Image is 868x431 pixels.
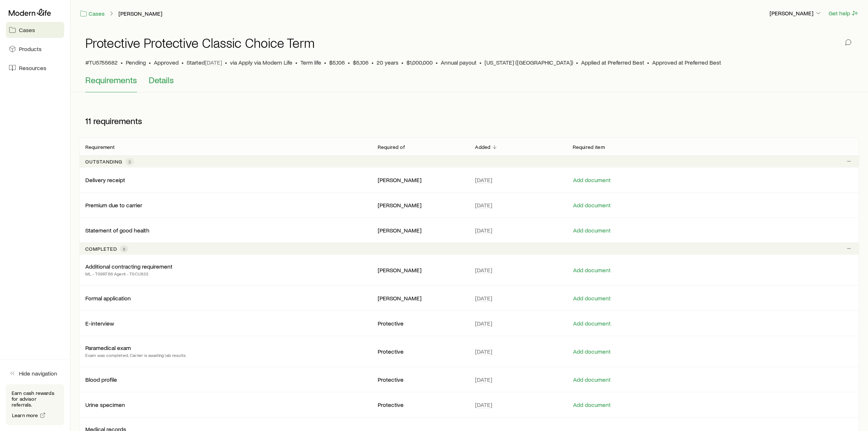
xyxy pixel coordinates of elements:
span: [DATE] [475,348,493,355]
p: Blood profile [85,376,117,383]
span: [DATE] [475,201,493,209]
p: Formal application [85,295,131,302]
p: [PERSON_NAME] [378,176,463,184]
span: • [348,59,350,66]
p: [PERSON_NAME] [770,9,822,17]
p: [PERSON_NAME] [378,295,463,302]
p: Exam was completed, Carrier is awaiting lab results. [85,351,187,359]
span: Learn more [12,413,38,418]
span: Approved at Preferred Best [652,59,721,66]
span: Approved [154,59,179,66]
span: #TU5755682 [85,59,118,66]
span: $5,106 [329,59,345,66]
p: Premium due to carrier [85,201,142,209]
span: 11 [85,116,91,126]
span: Annual payout [441,59,476,66]
a: Resources [6,60,64,76]
span: [DATE] [475,295,493,302]
span: • [182,59,184,66]
button: Add document [573,401,611,408]
span: [DATE] [475,176,493,184]
p: [PERSON_NAME] [378,227,463,234]
p: [PERSON_NAME] [378,201,463,209]
div: Application details tabs [85,75,853,92]
p: Earn cash rewards for advisor referrals. [12,390,58,408]
p: Outstanding [85,159,122,165]
span: $1,000,000 [406,59,433,66]
span: • [479,59,482,66]
p: Protective [378,376,463,383]
h1: Protective Protective Classic Choice Term [85,35,314,50]
p: Added [475,144,491,150]
span: Hide navigation [19,370,57,377]
span: requirements [93,116,142,126]
span: [DATE] [475,227,493,234]
p: Protective [378,401,463,408]
span: Requirements [85,75,137,85]
span: • [401,59,404,66]
span: • [576,59,578,66]
a: Cases [6,22,64,38]
span: • [371,59,374,66]
p: Requirement [85,144,114,150]
button: Add document [573,295,611,302]
p: Completed [85,246,117,252]
span: $5,106 [353,59,369,66]
span: • [295,59,297,66]
a: Products [6,41,64,57]
div: Earn cash rewards for advisor referrals.Learn more [6,384,64,425]
button: Add document [573,267,611,274]
span: [DATE] [475,320,493,327]
span: 8 [123,246,125,252]
span: • [436,59,438,66]
span: Cases [19,26,35,34]
span: • [647,59,649,66]
span: [DATE] [475,376,493,383]
p: Urine specimen [85,401,125,408]
button: Add document [573,202,611,209]
button: Hide navigation [6,365,64,381]
span: Resources [19,64,46,72]
p: E-interview [85,320,114,327]
a: Cases [79,9,105,18]
button: [PERSON_NAME] [769,9,822,18]
span: Term life [300,59,321,66]
a: [PERSON_NAME] [118,10,163,17]
span: Details [149,75,174,85]
span: • [149,59,151,66]
span: [DATE] [475,401,493,408]
button: Get help [828,9,859,18]
p: Started [187,59,222,66]
p: Additional contracting requirement [85,263,172,270]
p: Delivery receipt [85,176,125,184]
button: Add document [573,177,611,184]
button: Add document [573,376,611,383]
span: [US_STATE] ([GEOGRAPHIC_DATA]) [484,59,573,66]
span: 3 [128,159,131,165]
span: via Apply via Modern Life [230,59,292,66]
p: Required item [573,144,605,150]
span: • [324,59,326,66]
p: [PERSON_NAME] [378,266,463,274]
p: Statement of good health [85,227,149,234]
span: • [225,59,227,66]
span: Applied at Preferred Best [581,59,644,66]
p: ML - T09R786 Agent - T0CU833 [85,270,172,277]
span: [DATE] [205,59,222,66]
p: Pending [126,59,146,66]
span: Products [19,45,42,53]
span: [DATE] [475,266,493,274]
p: Protective [378,320,463,327]
span: • [121,59,123,66]
p: Required of [378,144,405,150]
p: Paramedical exam [85,344,131,351]
p: Protective [378,348,463,355]
button: Add document [573,320,611,327]
button: Add document [573,348,611,355]
button: Add document [573,227,611,234]
span: 20 years [377,59,398,66]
